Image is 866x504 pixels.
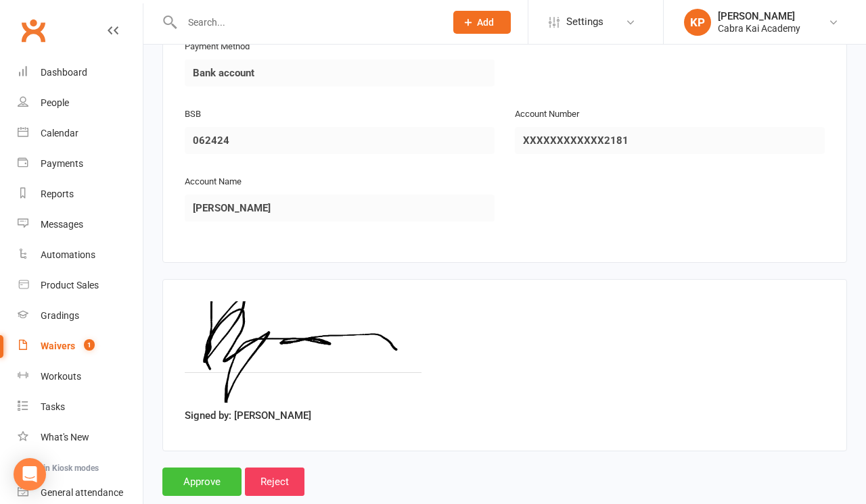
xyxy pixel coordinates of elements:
a: Calendar [18,118,143,149]
div: People [41,97,69,108]
div: Payments [41,158,83,169]
div: Product Sales [41,280,99,291]
div: Tasks [41,401,65,412]
label: Payment Method [185,40,250,54]
div: General attendance [41,487,123,498]
label: Signed by: [PERSON_NAME] [185,407,311,424]
label: Account Number [515,107,579,122]
a: People [18,88,143,118]
input: Search... [178,13,436,32]
a: Automations [18,240,143,270]
div: Calendar [41,128,78,138]
div: Open Intercom Messenger [14,458,46,490]
a: Gradings [18,301,143,331]
a: Clubworx [16,14,50,47]
div: Gradings [41,310,79,321]
a: Payments [18,149,143,179]
a: Product Sales [18,270,143,301]
a: Reports [18,179,143,209]
div: Dashboard [41,67,87,78]
label: Account Name [185,175,242,189]
span: Settings [566,7,603,37]
div: Automations [41,249,95,260]
span: 1 [84,339,95,351]
div: Messages [41,219,83,230]
a: What's New [18,422,143,453]
a: Waivers 1 [18,331,143,361]
button: Add [453,11,511,34]
a: Tasks [18,392,143,422]
label: BSB [185,107,201,122]
div: [PERSON_NAME] [718,10,800,22]
div: Waivers [41,341,75,351]
a: Messages [18,209,143,240]
a: Workouts [18,361,143,392]
div: Cabra Kai Academy [718,22,800,34]
img: image1755066646.png [185,301,421,403]
div: Workouts [41,371,81,382]
div: What's New [41,432,89,443]
div: KP [684,9,711,36]
div: Reports [41,188,74,199]
span: Add [477,17,494,28]
input: Reject [245,468,304,496]
a: Dashboard [18,57,143,88]
input: Approve [162,468,242,496]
